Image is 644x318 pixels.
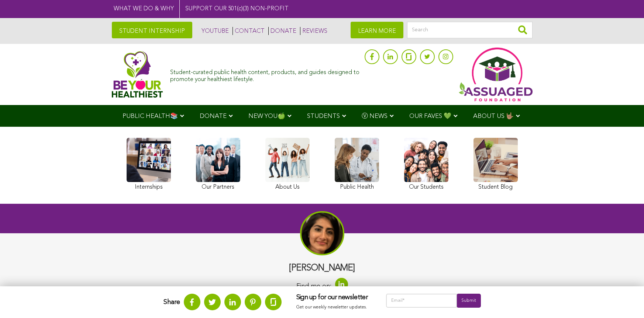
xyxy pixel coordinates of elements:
h3: Sign up for our newsletter [296,294,371,302]
a: YOUTUBE [200,27,229,35]
div: Navigation Menu [112,105,533,127]
input: Search [407,22,533,38]
span: Find me on: [296,280,331,292]
img: glassdoor [406,53,411,60]
img: Assuaged [112,51,163,98]
strong: Share [163,298,180,305]
input: Email* [386,294,457,308]
h3: [PERSON_NAME] [70,263,574,274]
span: PUBLIC HEALTH📚 [123,113,178,119]
span: OUR FAVES 💚 [409,113,451,119]
span: STUDENTS [307,113,340,119]
img: glassdoor.svg [271,298,276,306]
input: Submit [457,294,481,308]
a: DONATE [268,27,296,35]
span: Ⓥ NEWS [362,113,388,119]
a: CONTACT [233,27,265,35]
a: REVIEWS [300,27,327,35]
p: Get our weekly newsletter updates. [296,303,371,311]
span: ABOUT US 🤟🏽 [473,113,514,119]
a: STUDENT INTERNSHIP [112,22,192,38]
div: Student-curated public health content, products, and guides designed to promote your healthiest l... [170,66,361,83]
span: NEW YOU🍏 [248,113,285,119]
iframe: Chat Widget [607,283,644,318]
span: DONATE [200,113,227,119]
a: LEARN MORE [351,22,403,38]
img: Assuaged App [459,48,533,101]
